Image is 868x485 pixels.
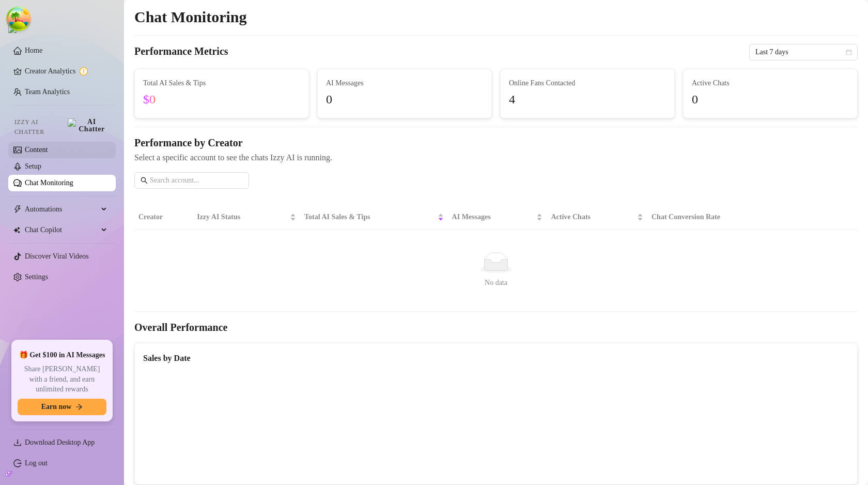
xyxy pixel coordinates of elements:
[25,63,107,80] a: Creator Analytics exclamation-circle
[25,222,98,238] span: Chat Copilot
[150,175,243,186] input: Search account...
[193,205,300,230] th: Izzy AI Status
[143,78,300,89] span: Total AI Sales & Tips
[25,459,48,467] a: Log out
[509,90,666,110] span: 4
[452,211,535,223] span: AI Messages
[755,44,851,60] span: Last 7 days
[25,273,48,281] a: Settings
[134,205,193,230] th: Creator
[197,211,288,223] span: Izzy AI Status
[692,90,849,110] span: 0
[13,438,22,447] span: download
[326,90,483,110] span: 0
[134,320,858,335] h4: Overall Performance
[143,93,156,106] span: $0
[141,177,148,184] span: search
[304,211,436,223] span: Total AI Sales & Tips
[13,205,22,214] span: thunderbolt
[846,49,852,55] span: calendar
[300,205,448,230] th: Total AI Sales & Tips
[448,205,547,230] th: AI Messages
[692,78,849,89] span: Active Chats
[134,151,858,164] span: Select a specific account to see the chats Izzy AI is running.
[41,403,72,411] span: Earn now
[25,201,98,218] span: Automations
[551,211,635,223] span: Active Chats
[25,146,48,154] a: Content
[18,364,106,395] span: Share [PERSON_NAME] with a friend, and earn unlimited rewards
[326,78,483,89] span: AI Messages
[25,162,41,170] a: Setup
[75,403,83,411] span: arrow-right
[25,88,70,96] a: Team Analytics
[25,47,42,54] a: Home
[134,135,858,150] h4: Performance by Creator
[547,205,647,230] th: Active Chats
[19,350,105,360] span: 🎁 Get $100 in AI Messages
[5,470,12,477] span: build
[25,179,73,187] a: Chat Monitoring
[25,252,89,260] a: Discover Viral Videos
[509,78,666,89] span: Online Fans Contacted
[647,205,785,230] th: Chat Conversion Rate
[13,226,20,234] img: Chat Copilot
[143,352,849,365] div: Sales by Date
[68,118,107,133] img: AI Chatter
[134,7,247,27] h2: Chat Monitoring
[134,44,228,60] h4: Performance Metrics
[143,277,849,289] div: No data
[14,117,64,137] span: Izzy AI Chatter
[8,8,29,29] button: Open Tanstack query devtools
[25,438,95,446] span: Download Desktop App
[18,399,106,415] button: Earn nowarrow-right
